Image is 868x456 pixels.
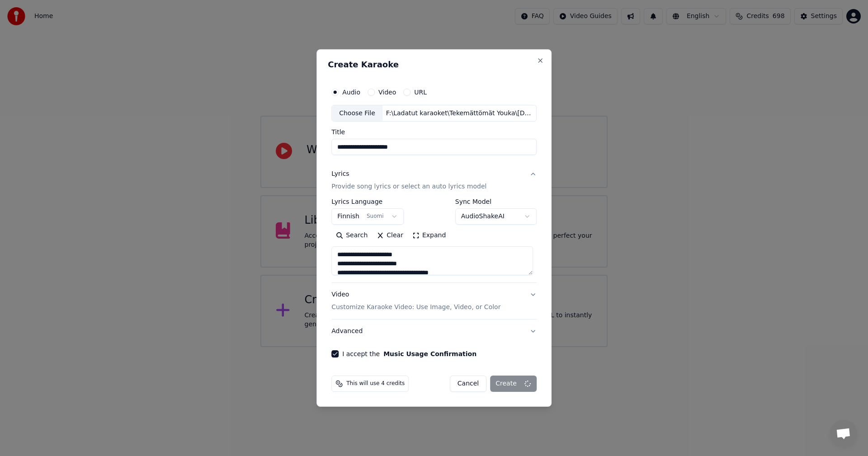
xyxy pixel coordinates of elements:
p: Provide song lyrics or select an auto lyrics model [331,183,486,192]
div: Choose File [332,105,382,122]
label: Video [378,89,396,95]
span: This will use 4 credits [346,380,405,387]
button: VideoCustomize Karaoke Video: Use Image, Video, or Color [331,283,537,320]
label: Audio [342,89,360,95]
button: Cancel [450,376,486,392]
div: Lyrics [331,170,349,179]
button: Clear [372,229,408,243]
button: Search [331,229,372,243]
button: LyricsProvide song lyrics or select an auto lyrics model [331,163,537,199]
label: Lyrics Language [331,199,404,205]
label: I accept the [342,351,476,357]
label: Sync Model [455,199,537,205]
label: Title [331,129,537,136]
div: Video [331,291,500,312]
label: URL [414,89,427,95]
h2: Create Karaoke [328,61,540,69]
button: Advanced [331,320,537,343]
button: I accept the [383,351,476,357]
p: Customize Karaoke Video: Use Image, Video, or Color [331,303,500,312]
button: Expand [408,229,450,243]
div: F:\Ladatut karaoket\Tekemättömät Youka\[DEMOGRAPHIC_DATA] naislaulajia\Kesäilta Metro-Tytöt.m4a [382,109,536,118]
div: LyricsProvide song lyrics or select an auto lyrics model [331,199,537,283]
